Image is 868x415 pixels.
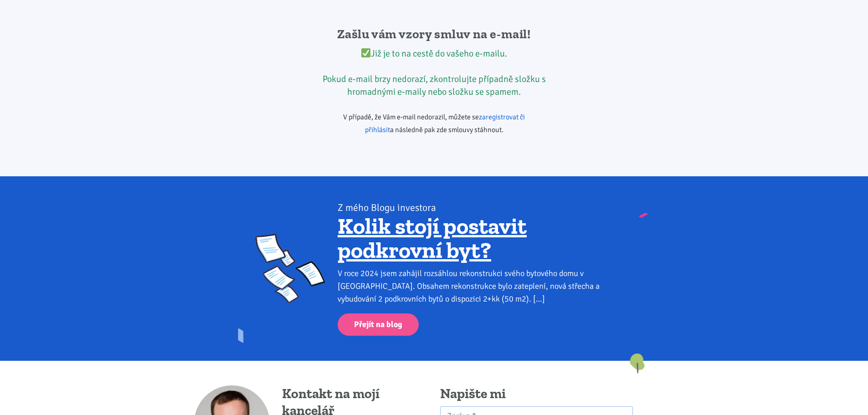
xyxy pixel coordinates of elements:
a: zaregistrovat či přihlásit [365,113,525,134]
div: Z mého Blogu investora [338,201,612,214]
a: Přejít na blog [338,313,419,336]
img: ✅ [361,48,370,57]
div: Již je to na cestě do vašeho e-mailu. Pokud e-mail brzy nedorazí, zkontrolujte případně složku s ... [317,47,551,98]
p: V případě, že Vám e-mail nedorazil, můžete se a následně pak zde smlouvy stáhnout. [317,111,551,136]
div: V roce 2024 jsem zahájil rozsáhlou rekonstrukci svého bytového domu v [GEOGRAPHIC_DATA]. Obsahem ... [338,267,612,305]
h2: Zašlu vám vzory smluv na e-mail! [317,26,551,42]
h4: Napište mi [440,385,633,403]
a: Kolik stojí postavit podkrovní byt? [338,212,527,264]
